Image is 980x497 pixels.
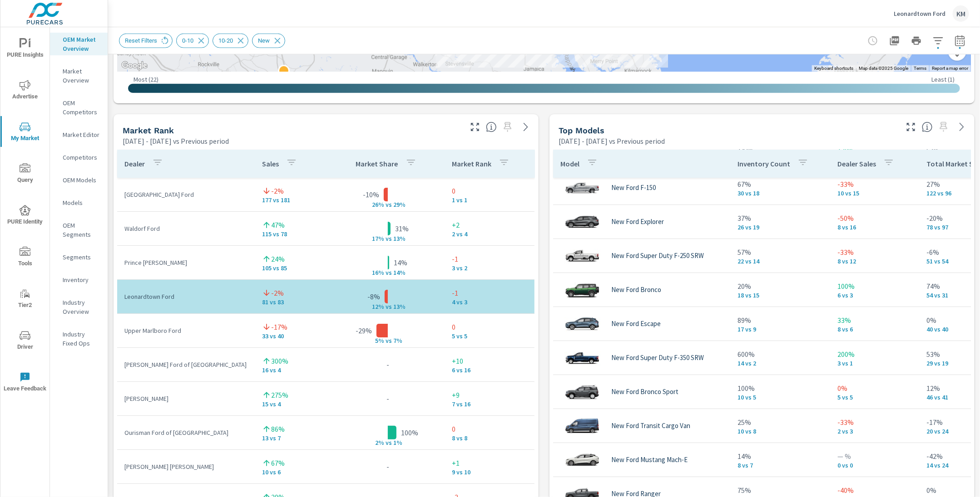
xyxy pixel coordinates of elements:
p: -2% [271,185,284,196]
p: 26% v [365,201,389,209]
a: See more details in report [519,120,533,134]
p: -29% [356,325,372,336]
p: 37% [737,213,823,224]
p: 8 vs 12 [837,258,912,265]
span: Reset Filters [119,37,163,44]
p: 0% [837,383,912,394]
p: s 29% [389,201,411,209]
div: Competitors [50,151,108,164]
button: Apply Filters [929,32,947,50]
p: 600% [737,349,823,360]
p: 15 vs 4 [262,400,324,408]
p: 5% v [365,337,389,345]
p: 2 vs 4 [452,230,527,238]
h5: Top Models [559,126,604,135]
p: -10% [363,189,379,200]
p: 13 vs 7 [262,434,324,442]
p: Market Overview [63,67,100,85]
p: Model [560,159,579,168]
p: 0 [452,185,527,196]
p: 75% [737,485,823,496]
div: OEM Segments [50,219,108,241]
div: Market Editor [50,128,108,141]
p: 57% [737,247,823,258]
a: Terms (opens in new tab) [914,66,926,71]
p: 33 vs 40 [262,332,324,340]
span: PURE Insights [3,38,47,60]
p: -50% [837,213,912,224]
img: glamour [564,276,600,303]
p: -17% [271,322,287,332]
p: [PERSON_NAME] [124,394,247,403]
p: New Ford Explorer [611,218,664,226]
p: Most ( 22 ) [134,75,158,83]
p: Ourisman Ford of [GEOGRAPHIC_DATA] [124,428,247,437]
div: OEM Market Overview [50,33,108,55]
p: — % [837,451,912,462]
p: 10 vs 6 [262,468,324,476]
p: Waldorf Ford [124,224,247,233]
div: KM [953,5,969,22]
p: 24% [271,253,285,264]
p: 12% v [365,303,389,311]
p: s 13% [389,235,411,243]
p: -1 [452,253,527,264]
p: New Ford Escape [611,320,661,328]
p: -2% [271,287,284,298]
span: Driver [3,330,47,352]
img: Google [119,60,149,72]
div: Industry Fixed Ops [50,327,108,350]
p: 177 vs 181 [262,196,324,204]
p: 25% [737,417,823,428]
p: 26 vs 19 [737,224,823,231]
span: Market Rank shows you how you rank, in terms of sales, to other dealerships in your market. “Mark... [486,122,497,132]
p: 1 vs 1 [452,196,527,204]
p: OEM Segments [63,221,100,239]
p: [PERSON_NAME] Ford of [GEOGRAPHIC_DATA] [124,360,247,369]
p: OEM Competitors [63,98,100,117]
p: +9 [452,390,527,400]
p: New Ford F-150 [611,184,656,192]
p: Segments [63,253,100,262]
p: - [386,461,389,472]
div: Reset Filters [119,34,173,48]
p: 3 vs 2 [452,264,527,272]
img: glamour [564,412,600,439]
img: glamour [564,242,600,269]
p: 81 vs 83 [262,298,324,306]
p: OEM Models [63,175,100,185]
span: 0-10 [177,37,199,44]
img: glamour [564,446,600,473]
p: [DATE] - [DATE] vs Previous period [559,136,665,146]
p: Inventory Count [737,159,790,168]
p: +10 [452,356,527,366]
p: +2 [452,219,527,230]
p: 8 vs 6 [837,326,912,333]
a: Open this area in Google Maps (opens a new window) [119,60,149,72]
div: nav menu [0,27,49,403]
p: 5 vs 5 [452,332,527,340]
h5: Market Rank [123,126,174,135]
p: 9 vs 10 [452,468,527,476]
p: -1 [452,287,527,298]
span: Query [3,163,47,185]
div: OEM Models [50,173,108,187]
img: glamour [564,378,600,405]
p: 89% [737,315,823,326]
p: Industry Overview [63,298,100,316]
p: 17 vs 9 [737,326,823,333]
p: Prince [PERSON_NAME] [124,258,247,267]
p: Dealer [124,159,145,168]
p: Dealer Sales [837,159,876,168]
button: Print Report [907,32,926,50]
p: 7 vs 16 [452,400,527,408]
div: Segments [50,250,108,264]
p: 8 vs 8 [452,434,527,442]
p: +1 [452,458,527,468]
span: My Market [3,122,47,144]
p: 2 vs 3 [837,428,912,435]
img: glamour [564,208,600,235]
span: Tools [3,247,47,269]
p: - [386,359,389,370]
p: New Ford Super Duty F-250 SRW [611,252,704,260]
